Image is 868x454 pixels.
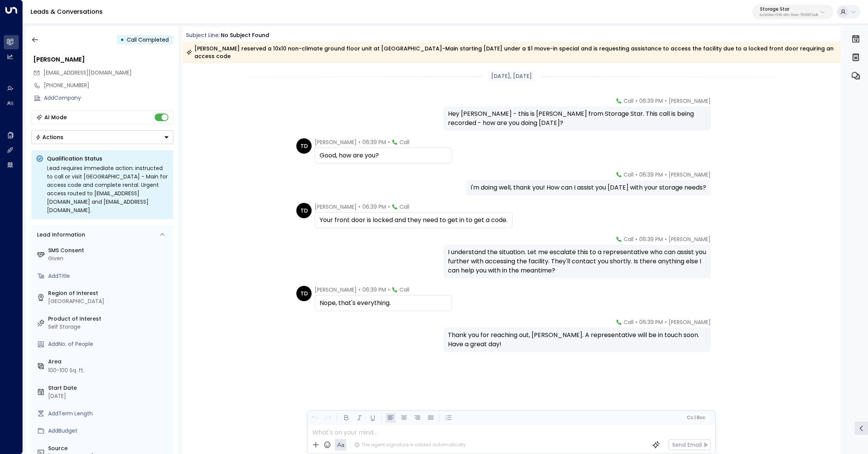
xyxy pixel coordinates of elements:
span: [PERSON_NAME] [669,235,711,243]
span: 06:39 PM [362,203,386,211]
span: • [665,97,667,105]
div: [PERSON_NAME] [34,55,173,64]
div: Given [48,255,170,263]
span: Taylordobbs0926@yahoo.com [44,69,132,77]
span: 06:39 PM [639,171,663,178]
span: • [665,318,667,326]
span: Call [624,235,634,243]
div: • [121,33,124,47]
p: Storage Star [760,7,818,11]
label: Product of Interest [48,315,170,323]
span: Subject Line: [186,31,220,39]
span: • [635,97,637,105]
div: TD [296,138,312,154]
div: I'm doing well, thank you! How can I assist you [DATE] with your storage needs? [470,183,706,192]
span: Call [624,171,634,178]
label: Area [48,358,170,366]
span: • [359,203,360,211]
div: AddNo. of People [48,340,170,348]
button: Redo [323,413,333,423]
span: 06:39 PM [362,138,386,146]
img: 120_headshot.jpg [714,318,729,334]
span: 06:39 PM [639,318,663,326]
span: [PERSON_NAME] [315,203,357,211]
img: 120_headshot.jpg [714,97,729,112]
div: Nope, that's everything. [320,298,447,308]
div: Your front door is locked and they need to get in to get a code. [320,216,508,225]
span: • [635,171,637,178]
span: Cc Bcc [687,415,705,420]
span: • [359,138,360,146]
span: [PERSON_NAME] [669,97,711,105]
div: Actions [36,134,64,141]
span: [PERSON_NAME] [315,138,357,146]
label: Start Date [48,384,170,392]
label: SMS Consent [48,246,170,255]
div: Button group with a nested menu [31,130,173,144]
span: Call Completed [127,36,169,44]
span: Call [399,138,409,146]
img: 120_headshot.jpg [714,235,729,251]
div: AddTerm Length [48,410,170,418]
span: Call [399,203,409,211]
div: [DATE] [48,392,170,400]
button: Storage Starbc340fee-f559-48fc-84eb-70f3f6817ad8 [752,5,833,19]
div: AI Mode [45,113,67,121]
div: Lead Information [35,231,86,239]
p: bc340fee-f559-48fc-84eb-70f3f6817ad8 [760,14,818,17]
div: [PERSON_NAME] reserved a 10x10 non-climate ground floor unit at [GEOGRAPHIC_DATA]-Main starting [... [186,45,836,60]
span: • [388,203,390,211]
div: TD [296,286,312,301]
div: 100-100 Sq. ft. [48,366,85,375]
button: Cc|Bcc [684,414,708,422]
div: No subject found [221,31,269,39]
div: Thank you for reaching out, [PERSON_NAME]. A representative will be in touch soon. Have a great day! [448,331,706,349]
a: Leads & Conversations [31,7,103,16]
div: Self Storage [48,323,170,331]
span: • [359,286,360,293]
div: TD [296,203,312,218]
span: Call [624,318,634,326]
span: • [388,138,390,146]
span: • [635,235,637,243]
button: Actions [31,130,173,144]
span: 06:39 PM [639,235,663,243]
div: Good, how are you? [320,151,447,160]
p: Qualification Status [47,155,169,162]
span: [PERSON_NAME] [669,318,711,326]
div: Lead requires immediate action: instructed to call or visit [GEOGRAPHIC_DATA] - Main for access c... [47,164,169,214]
span: • [665,171,667,178]
div: Hey [PERSON_NAME] - this is [PERSON_NAME] from Storage Star. This call is being recorded - how ar... [448,109,706,128]
label: Source [48,444,170,452]
span: Call [624,97,634,105]
div: AddBudget [48,427,170,435]
span: [EMAIL_ADDRESS][DOMAIN_NAME] [44,69,132,76]
div: AddTitle [48,272,170,280]
button: Undo [310,413,319,423]
div: [PHONE_NUMBER] [44,81,173,89]
div: AddCompany [44,94,173,102]
span: • [665,235,667,243]
span: 06:39 PM [639,97,663,105]
span: Call [399,286,409,293]
span: [PERSON_NAME] [315,286,357,293]
div: The agent signature is added automatically [354,441,466,448]
img: 120_headshot.jpg [714,171,729,186]
span: 06:39 PM [362,286,386,293]
span: • [635,318,637,326]
label: Region of Interest [48,289,170,297]
span: • [388,286,390,293]
span: [PERSON_NAME] [669,171,711,178]
div: I understand the situation. Let me escalate this to a representative who can assist you further w... [448,248,706,275]
span: | [694,415,696,420]
div: [GEOGRAPHIC_DATA] [48,297,170,305]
